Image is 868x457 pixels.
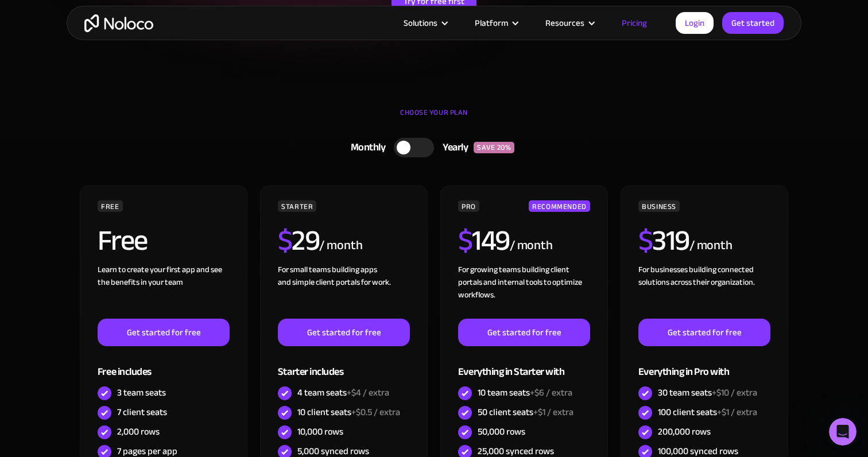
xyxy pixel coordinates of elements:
div: Solutions [404,16,437,30]
div: 4 team seats [297,386,389,399]
span: +$1 / extra [533,404,573,421]
div: / month [319,237,362,255]
div: 10 client seats [297,406,400,419]
button: Send a message… [195,365,213,383]
a: Pricing [607,16,661,30]
div: Resources [545,16,584,30]
div: Solutions [389,16,460,30]
div: STARTER [278,200,316,212]
a: Get started for free [638,319,770,346]
button: Emoji picker [176,369,185,378]
div: 50 client seats [478,406,573,419]
a: Get started for free [458,319,590,346]
h1: [PERSON_NAME] [56,6,130,14]
h2: 29 [278,226,320,255]
h2: Free [98,226,148,255]
div: Monthly [336,139,394,156]
span: +$10 / extra [712,384,757,401]
div: Free includes [98,346,230,384]
h2: 149 [458,226,510,255]
a: Login [676,12,714,34]
div: Learn to create your first app and see the benefits in your team ‍ [98,264,230,319]
div: SAVE 20% [474,142,514,153]
div: [PERSON_NAME] • 8m ago [18,140,111,146]
img: Profile image for Darragh [33,6,51,25]
a: Get started for free [98,319,230,346]
div: Platform [475,16,508,30]
span: $ [278,214,292,268]
div: Resources [531,16,607,30]
a: Get started for free [278,319,410,346]
div: CHOOSE YOUR PLAN [78,104,790,133]
div: 7 client seats [117,406,167,419]
div: Starter includes [278,346,410,384]
div: For growing teams building client portals and internal tools to optimize workflows. [458,264,590,319]
span: +$4 / extra [347,384,389,401]
div: Everything in Starter with [458,346,590,384]
div: 50,000 rows [478,425,525,438]
h2: 319 [638,226,689,255]
span: +$1 / extra [717,404,757,421]
div: For businesses building connected solutions across their organization. ‍ [638,264,770,319]
a: Get started [722,12,784,34]
div: 30 team seats [658,386,757,399]
div: 10,000 rows [297,425,343,438]
div: Hi there, if you have any questions about our pricing, just let us know![PERSON_NAME][PERSON_NAME... [9,78,188,137]
div: / month [689,237,733,255]
div: PRO [458,200,479,212]
div: 200,000 rows [658,425,711,438]
div: Hi there, if you have any questions about our pricing, just let us know! [18,91,179,113]
div: Darragh says… [9,78,220,162]
div: [PERSON_NAME] [18,119,179,130]
span: $ [638,214,653,268]
input: Your email [19,306,211,335]
div: BUSINESS [638,200,680,212]
textarea: Message… [12,336,218,355]
iframe: Intercom live chat [829,418,857,446]
button: Home [180,5,201,26]
div: For small teams building apps and simple client portals for work. ‍ [278,264,410,319]
div: 3 team seats [117,386,166,399]
div: Close [201,5,222,25]
span: +$6 / extra [530,384,572,401]
div: 10 team seats [478,386,572,399]
div: FREE [98,200,123,212]
div: Platform [460,16,531,30]
button: go back [7,5,29,26]
span: +$0.5 / extra [351,404,400,421]
span: $ [458,214,472,268]
p: Active 30m ago [56,14,114,26]
div: / month [510,237,553,255]
a: home [84,14,153,32]
div: Everything in Pro with [638,346,770,384]
div: 2,000 rows [117,425,160,438]
div: 100 client seats [658,406,757,419]
div: RECOMMENDED [529,200,590,212]
div: Yearly [434,139,474,156]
